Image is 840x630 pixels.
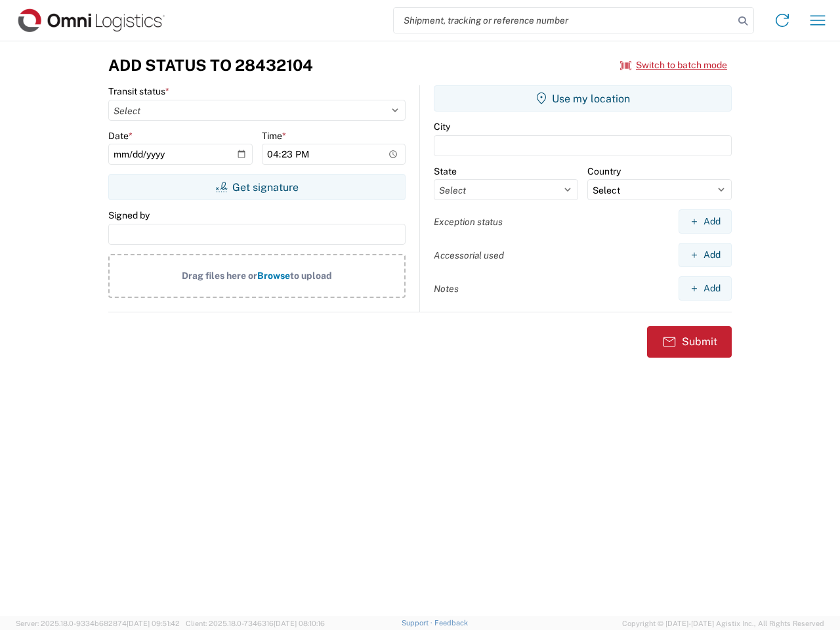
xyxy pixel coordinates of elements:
[108,85,169,97] label: Transit status
[434,85,732,112] button: Use my location
[16,619,180,627] span: Server: 2025.18.0-9334b682874
[394,8,734,33] input: Shipment, tracking or reference number
[127,619,180,627] span: [DATE] 09:51:42
[108,174,406,200] button: Get signature
[186,619,325,627] span: Client: 2025.18.0-7346316
[434,249,504,261] label: Accessorial used
[257,270,290,281] span: Browse
[108,209,150,221] label: Signed by
[402,619,434,627] a: Support
[262,130,286,142] label: Time
[679,243,732,267] button: Add
[434,121,450,133] label: City
[622,618,824,629] span: Copyright © [DATE]-[DATE] Agistix Inc., All Rights Reserved
[434,216,503,228] label: Exception status
[182,270,257,281] span: Drag files here or
[679,209,732,234] button: Add
[274,619,325,627] span: [DATE] 08:10:16
[290,270,332,281] span: to upload
[108,56,313,75] h3: Add Status to 28432104
[108,130,133,142] label: Date
[679,276,732,301] button: Add
[434,165,457,177] label: State
[587,165,621,177] label: Country
[620,54,727,76] button: Switch to batch mode
[434,619,468,627] a: Feedback
[434,283,459,295] label: Notes
[647,326,732,358] button: Submit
